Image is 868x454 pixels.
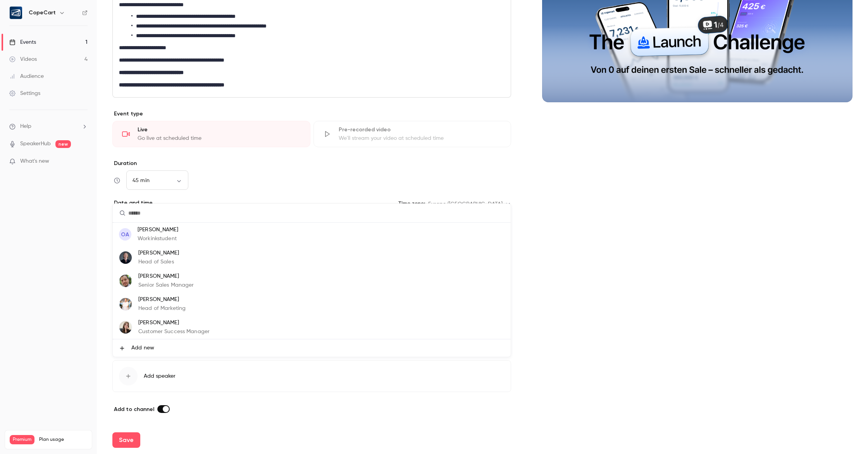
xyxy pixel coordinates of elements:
span: Add new [131,344,154,352]
p: [PERSON_NAME] [138,272,194,280]
img: Kai Thuemmler [119,298,132,310]
p: Senior Sales Manager [138,281,194,289]
img: Emilia Wagner [119,321,132,334]
p: Head of Marketing [138,304,186,313]
p: [PERSON_NAME] [138,249,179,257]
p: [PERSON_NAME] [138,319,210,327]
span: OA [121,230,129,239]
p: Workinkstudent [138,235,178,243]
p: [PERSON_NAME] [138,226,178,234]
img: Nils Freiberg [119,251,132,264]
p: Customer Success Manager [138,328,210,336]
p: Head of Sales [138,258,179,266]
p: [PERSON_NAME] [138,296,186,304]
img: Markus Reichstein [119,275,132,287]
